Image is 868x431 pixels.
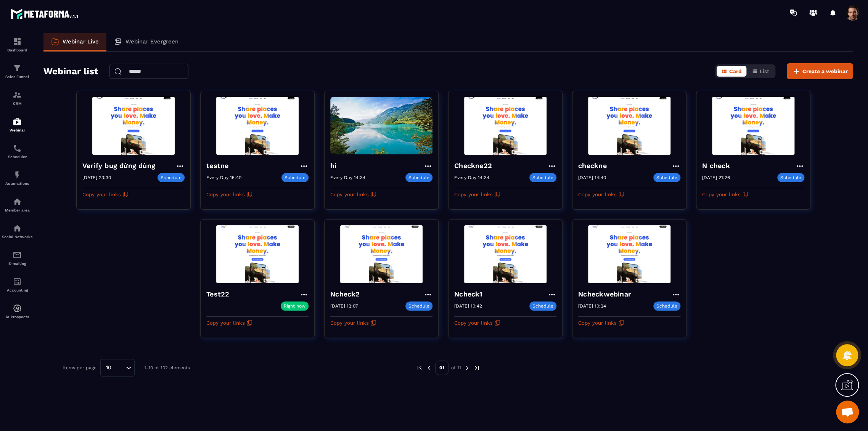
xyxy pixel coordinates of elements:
button: Copy your links [578,317,624,329]
p: 1-10 of 102 elements [144,365,190,370]
button: Copy your links [206,317,252,329]
img: next [464,364,471,371]
p: Schedule [777,173,804,182]
img: webinar-background [702,97,804,155]
p: Schedule [158,173,185,182]
button: Card [717,66,746,77]
h4: Test22 [206,289,233,300]
p: of 11 [451,365,461,371]
p: 01 [435,361,448,375]
img: webinar-background [578,97,680,155]
img: social-network [13,224,22,233]
img: accountant [13,277,22,286]
img: automations [13,117,22,126]
img: formation [13,37,22,46]
img: scheduler [13,144,22,153]
a: formationformationSales Funnel [2,58,32,85]
p: CRM [2,101,32,106]
p: Sales Funnel [2,75,32,79]
img: webinar-background [206,97,309,155]
p: Schedule [529,301,556,311]
a: formationformationDashboard [2,31,32,58]
button: List [747,66,774,77]
button: Copy your links [454,317,500,329]
p: Webinar [2,128,32,132]
h4: N check [702,160,733,171]
p: Every Day 14:34 [454,175,489,180]
p: Webinar Evergreen [125,38,178,45]
a: accountantaccountantAccounting [2,271,32,298]
img: automations [13,197,22,206]
a: Webinar Live [43,33,106,51]
p: [DATE] 10:42 [454,303,482,309]
p: Schedule [653,173,680,182]
a: schedulerschedulerScheduler [2,138,32,165]
p: [DATE] 21:26 [702,175,730,180]
p: Dashboard [2,48,32,52]
p: Social Networks [2,235,32,239]
p: Items per page [63,365,96,370]
img: prev [416,364,423,371]
p: Schedule [405,173,432,182]
p: Schedule [405,301,432,311]
img: next [473,364,480,371]
img: prev [426,364,432,371]
h4: Ncheckwebinar [578,289,635,300]
img: webinar-background [82,97,185,155]
button: Copy your links [82,188,129,200]
p: Every Day 15:40 [206,175,241,180]
span: Card [729,68,742,74]
button: Create a webinar [787,63,853,79]
p: Schedule [653,301,680,311]
img: automations [13,304,22,313]
img: webinar-background [454,225,556,283]
h4: checkne [578,160,610,171]
p: Schedule [281,173,309,182]
img: email [13,250,22,260]
a: automationsautomationsWebinar [2,111,32,138]
div: Search for option [100,359,135,377]
a: automationsautomationsAutomations [2,165,32,191]
p: [DATE] 14:40 [578,175,606,180]
img: webinar-background [330,97,432,155]
a: emailemailE-mailing [2,245,32,271]
img: formation [13,90,22,99]
p: E-mailing [2,261,32,266]
p: [DATE] 12:07 [330,303,358,309]
button: Copy your links [206,188,252,200]
p: Scheduler [2,155,32,159]
img: formation [13,64,22,73]
p: [DATE] 10:24 [578,303,606,309]
button: Copy your links [702,188,748,200]
img: automations [13,170,22,179]
input: Search for option [114,364,124,372]
img: logo [11,7,79,21]
p: IA Prospects [2,315,32,319]
img: webinar-background [454,97,556,155]
button: Copy your links [330,188,376,200]
p: Schedule [529,173,556,182]
span: Create a webinar [802,67,848,75]
button: Copy your links [454,188,500,200]
span: 10 [103,364,114,372]
p: Member area [2,208,32,212]
h4: Verify bug đừng dùng [82,160,159,171]
h4: Checkne22 [454,160,496,171]
img: webinar-background [206,225,309,283]
p: Automations [2,181,32,186]
h4: hi [330,160,340,171]
h2: Webinar list [43,64,98,79]
a: social-networksocial-networkSocial Networks [2,218,32,245]
button: Copy your links [578,188,624,200]
p: Webinar Live [63,38,99,45]
a: automationsautomationsMember area [2,191,32,218]
span: List [760,68,769,74]
h4: testne [206,160,232,171]
a: formationformationCRM [2,85,32,111]
p: Accounting [2,288,32,292]
p: Every Day 14:34 [330,175,365,180]
img: webinar-background [330,225,432,283]
img: webinar-background [578,225,680,283]
button: Copy your links [330,317,376,329]
p: [DATE] 23:30 [82,175,111,180]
